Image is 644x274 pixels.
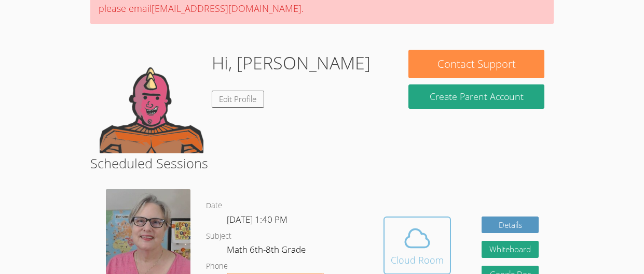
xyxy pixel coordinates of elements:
[408,84,544,109] button: Create Parent Account
[391,253,444,267] div: Cloud Room
[206,260,228,273] dt: Phone
[408,50,544,78] button: Contact Support
[482,241,539,258] button: Whiteboard
[212,50,371,76] h1: Hi, [PERSON_NAME]
[227,213,287,225] span: [DATE] 1:40 PM
[206,230,231,243] dt: Subject
[212,91,265,108] a: Edit Profile
[100,50,203,153] img: default.png
[206,199,222,212] dt: Date
[90,153,554,173] h2: Scheduled Sessions
[227,242,308,260] dd: Math 6th-8th Grade
[482,217,539,234] a: Details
